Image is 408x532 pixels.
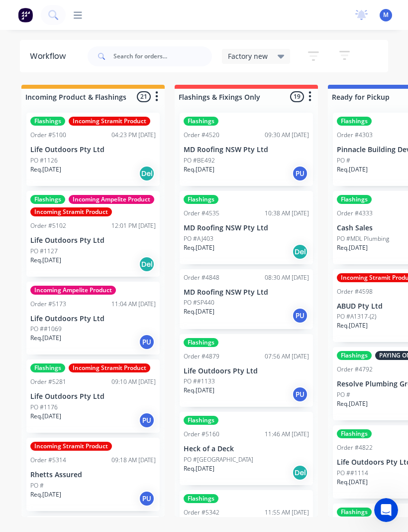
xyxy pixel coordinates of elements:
[30,221,66,230] div: Order #5102
[111,221,156,230] div: 12:01 PM [DATE]
[184,352,219,361] div: Order #4879
[184,416,218,425] div: Flashings
[30,236,156,245] p: Life Outdoors Pty Ltd
[184,508,219,517] div: Order #5342
[30,195,65,204] div: Flashings
[30,412,61,421] p: Req. [DATE]
[30,300,66,309] div: Order #5173
[30,256,61,265] p: Req. [DATE]
[184,445,309,453] p: Heck of a Deck
[30,490,61,499] p: Req. [DATE]
[139,166,155,181] div: Del
[180,412,313,485] div: FlashingsOrder #516011:46 AM [DATE]Heck of a DeckPO #[GEOGRAPHIC_DATA]Req.[DATE]Del
[111,456,156,465] div: 09:18 AM [DATE]
[30,165,61,174] p: Req. [DATE]
[30,315,156,323] p: Life Outdoors Pty Ltd
[184,165,214,174] p: Req. [DATE]
[337,429,372,438] div: Flashings
[337,131,373,140] div: Order #4303
[139,412,155,428] div: PU
[337,243,368,252] p: Req. [DATE]
[26,438,160,511] div: Incoming Stramit ProductOrder #531409:18 AM [DATE]Rhetts AssuredPO #Req.[DATE]PU
[30,247,58,256] p: PO #1127
[383,10,389,19] span: M
[30,117,65,126] div: Flashings
[337,195,372,204] div: Flashings
[265,352,309,361] div: 07:56 AM [DATE]
[184,131,219,140] div: Order #4520
[139,334,155,350] div: PU
[337,287,373,296] div: Order #4598
[30,207,112,216] div: Incoming Stramit Product
[30,334,61,343] p: Req. [DATE]
[30,392,156,401] p: Life Outdoors Pty Ltd
[30,286,116,295] div: Incoming Ampelite Product
[26,359,160,433] div: FlashingsIncoming Stramit ProductOrder #528109:10 AM [DATE]Life Outdoors Pty LtdPO #1176Req.[DATE]PU
[292,386,308,402] div: PU
[184,209,219,218] div: Order #4535
[337,508,372,517] div: Flashings
[26,191,160,277] div: FlashingsIncoming Ampelite ProductIncoming Stramit ProductOrder #510212:01 PM [DATE]Life Outdoors...
[184,117,218,126] div: Flashings
[337,165,368,174] p: Req. [DATE]
[30,131,66,140] div: Order #5100
[113,46,212,66] input: Search for orders...
[69,117,150,126] div: Incoming Stramit Product
[337,365,373,374] div: Order #4792
[337,399,368,408] p: Req. [DATE]
[337,321,368,330] p: Req. [DATE]
[111,131,156,140] div: 04:23 PM [DATE]
[292,244,308,260] div: Del
[184,288,309,297] p: MD Roofing NSW Pty Ltd
[184,367,309,375] p: Life Outdoors Pty Ltd
[30,456,66,465] div: Order #5314
[374,498,398,522] iframe: Intercom live chat
[184,464,214,473] p: Req. [DATE]
[184,195,218,204] div: Flashings
[265,131,309,140] div: 09:30 AM [DATE]
[337,478,368,487] p: Req. [DATE]
[184,338,218,347] div: Flashings
[26,113,160,186] div: FlashingsIncoming Stramit ProductOrder #510004:23 PM [DATE]Life Outdoors Pty LtdPO #1126Req.[DATE...
[30,403,58,412] p: PO #1176
[180,334,313,407] div: FlashingsOrder #487907:56 AM [DATE]Life Outdoors Pty LtdPO ##1133Req.[DATE]PU
[337,351,372,360] div: Flashings
[18,7,33,22] img: Factory
[180,191,313,264] div: FlashingsOrder #453510:38 AM [DATE]MD Roofing NSW Pty LtdPO #AJ403Req.[DATE]Del
[265,209,309,218] div: 10:38 AM [DATE]
[184,156,215,165] p: PO #BE492
[337,156,350,165] p: PO #
[139,491,155,507] div: PU
[292,308,308,324] div: PU
[184,273,219,282] div: Order #4848
[265,273,309,282] div: 08:30 AM [DATE]
[265,430,309,439] div: 11:46 AM [DATE]
[184,224,309,232] p: MD Roofing NSW Pty Ltd
[292,465,308,481] div: Del
[337,469,368,478] p: PO ##1114
[30,363,65,372] div: Flashings
[337,234,389,243] p: PO #MDL Plumbing
[180,113,313,186] div: FlashingsOrder #452009:30 AM [DATE]MD Roofing NSW Pty LtdPO #BE492Req.[DATE]PU
[139,256,155,272] div: Del
[337,312,376,321] p: PO #A1317-(2)
[30,377,66,386] div: Order #5281
[184,243,214,252] p: Req. [DATE]
[69,195,154,204] div: Incoming Ampelite Product
[337,443,373,452] div: Order #4822
[184,386,214,395] p: Req. [DATE]
[337,209,373,218] div: Order #4333
[228,51,268,61] span: Factory new
[26,282,160,355] div: Incoming Ampelite ProductOrder #517311:04 AM [DATE]Life Outdoors Pty LtdPO ##1069Req.[DATE]PU
[184,455,253,464] p: PO #[GEOGRAPHIC_DATA]
[30,50,71,62] div: Workflow
[30,156,58,165] p: PO #1126
[30,146,156,154] p: Life Outdoors Pty Ltd
[184,234,213,243] p: PO #AJ403
[337,117,372,126] div: Flashings
[111,300,156,309] div: 11:04 AM [DATE]
[292,166,308,181] div: PU
[30,325,62,334] p: PO ##1069
[184,146,309,154] p: MD Roofing NSW Pty Ltd
[184,430,219,439] div: Order #5160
